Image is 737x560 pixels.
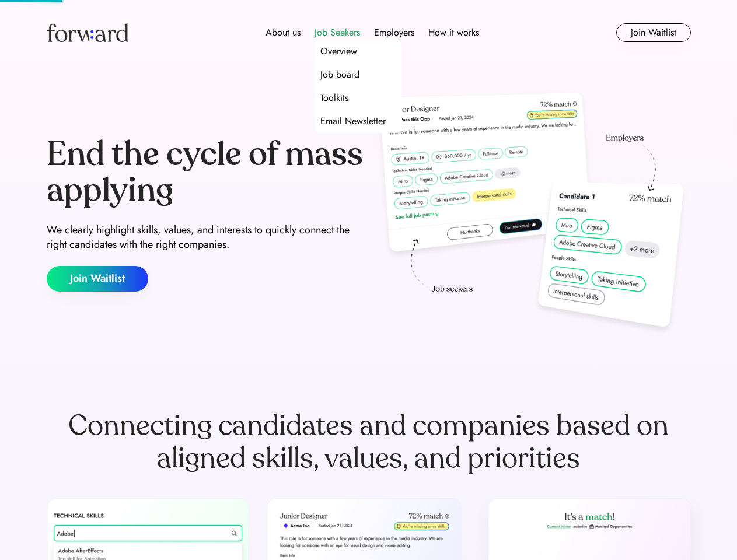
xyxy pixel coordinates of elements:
[320,114,386,128] div: Email Newsletter
[373,89,691,339] img: hero-image.png
[315,26,360,40] div: Job Seekers
[320,68,359,82] div: Job board
[320,44,357,58] div: Overview
[47,223,364,252] div: We clearly highlight skills, values, and interests to quickly connect the right candidates with t...
[47,136,364,208] div: End the cycle of mass applying
[47,409,691,475] div: Connecting candidates and companies based on aligned skills, values, and priorities
[616,23,691,42] button: Join Waitlist
[266,26,301,40] div: About us
[428,26,479,40] div: How it works
[374,26,414,40] div: Employers
[47,23,128,42] img: Forward logo
[320,91,348,105] div: Toolkits
[47,266,148,292] button: Join Waitlist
